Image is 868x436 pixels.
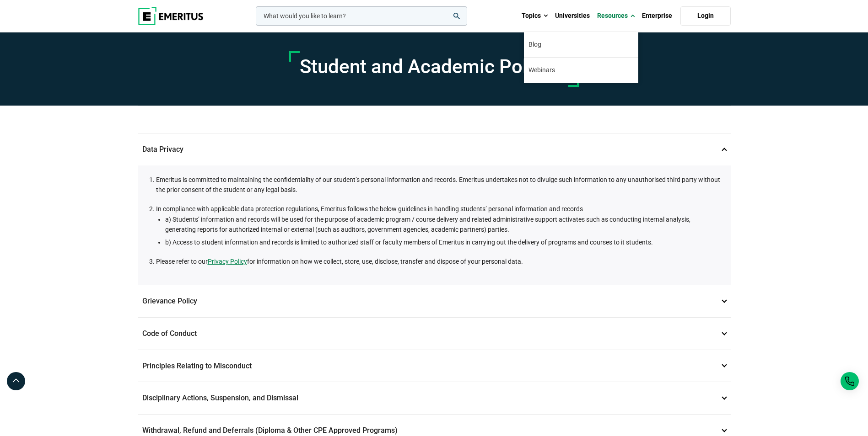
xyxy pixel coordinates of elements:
[524,32,638,57] a: Blog
[138,382,731,414] p: Disciplinary Actions, Suspension, and Dismissal
[156,204,722,247] li: In compliance with applicable data protection regulations, Emeritus follows the below guidelines ...
[156,175,722,195] li: Emeritus is committed to maintaining the confidentiality of our student’s personal information an...
[208,256,247,266] a: Privacy Policy
[300,55,568,78] h1: Student and Academic Policies
[138,350,731,382] p: Principles Relating to Misconduct
[680,6,731,26] a: Login
[138,318,731,350] p: Code of Conduct
[138,285,731,317] p: Grievance Policy
[165,237,722,247] li: b) Access to student information and records is limited to authorized staff or faculty members of...
[156,256,722,266] li: Please refer to our for information on how we collect, store, use, disclose, transfer and dispose...
[256,6,467,26] input: woocommerce-product-search-field-0
[165,214,722,235] li: a) Students’ information and records will be used for the purpose of academic program / course de...
[138,133,731,165] p: Data Privacy
[524,58,638,83] a: Webinars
